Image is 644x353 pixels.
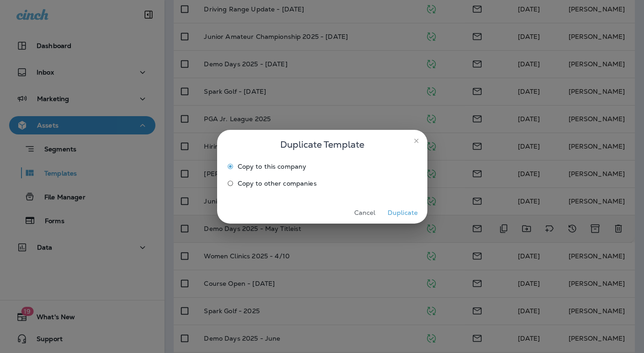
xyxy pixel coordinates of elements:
[348,206,382,220] button: Cancel
[409,134,424,148] button: close
[386,206,420,220] button: Duplicate
[238,180,317,187] span: Copy to other companies
[280,137,364,152] span: Duplicate Template
[238,163,307,170] span: Copy to this company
